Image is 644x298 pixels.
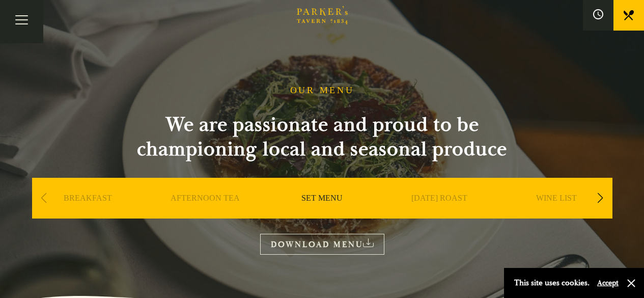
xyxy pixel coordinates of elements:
[594,187,607,209] div: Next slide
[171,193,240,234] a: AFTERNOON TEA
[266,178,378,249] div: 3 / 9
[260,234,384,255] a: DOWNLOAD MENU
[536,193,577,234] a: WINE LIST
[301,193,343,234] a: SET MENU
[411,193,467,234] a: [DATE] ROAST
[64,193,112,234] a: BREAKFAST
[149,178,261,249] div: 2 / 9
[514,276,590,290] p: This site uses cookies.
[597,278,619,288] button: Accept
[290,85,354,96] h1: OUR MENU
[37,187,51,209] div: Previous slide
[119,113,526,161] h2: We are passionate and proud to be championing local and seasonal produce
[626,278,636,288] button: Close and accept
[32,178,144,249] div: 1 / 9
[383,178,495,249] div: 4 / 9
[500,178,612,249] div: 5 / 9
